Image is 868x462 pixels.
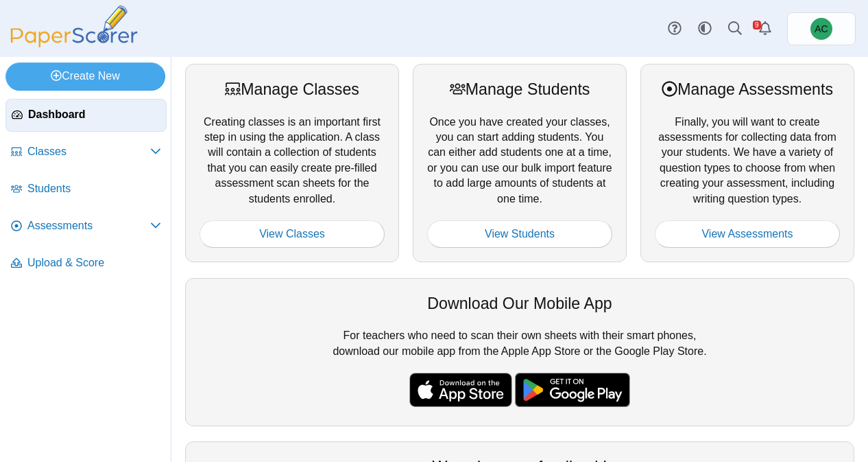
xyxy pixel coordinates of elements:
div: Once you have created your classes, you can start adding students. You can either add students on... [413,64,627,262]
span: Upload & Score [27,255,161,270]
span: Students [27,181,161,196]
a: View Students [427,220,612,248]
div: Finally, you will want to create assessments for collecting data from your students. We have a va... [640,64,854,262]
span: Dashboard [28,107,160,122]
a: Create New [5,62,165,90]
div: Manage Students [427,78,612,100]
a: Andrew Christman [787,12,856,45]
a: Assessments [5,210,167,243]
a: Classes [5,136,167,169]
a: PaperScorer [5,38,143,49]
span: Assessments [27,218,150,233]
div: For teachers who need to scan their own sheets with their smart phones, download our mobile app f... [185,278,854,426]
div: Download Our Mobile App [200,292,840,314]
a: Dashboard [5,99,167,132]
a: Upload & Score [5,247,167,280]
a: Students [5,173,167,206]
div: Manage Assessments [655,78,840,100]
span: Andrew Christman [810,18,832,40]
img: apple-store-badge.svg [409,373,512,407]
img: PaperScorer [5,5,143,47]
img: google-play-badge.png [515,373,630,407]
div: Manage Classes [200,78,385,100]
a: View Classes [200,220,385,248]
div: Creating classes is an important first step in using the application. A class will contain a coll... [185,64,399,262]
a: View Assessments [655,220,840,248]
a: Alerts [750,14,780,44]
span: Classes [27,144,150,159]
span: Andrew Christman [815,24,828,34]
